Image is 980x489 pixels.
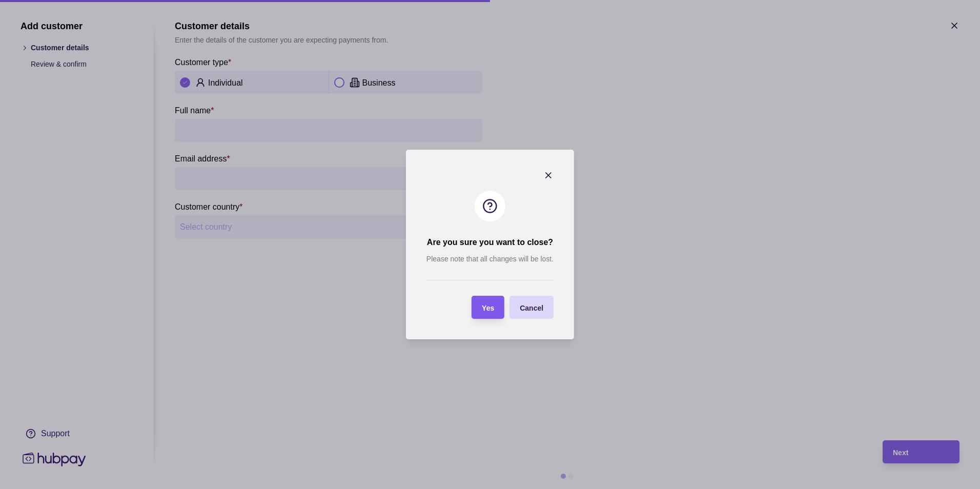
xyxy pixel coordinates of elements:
[426,253,554,264] p: Please note that all changes will be lost.
[472,296,504,319] button: Yes
[520,304,543,312] span: Cancel
[509,296,554,319] button: Cancel
[482,304,494,312] span: Yes
[427,237,553,248] h2: Are you sure you want to close?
